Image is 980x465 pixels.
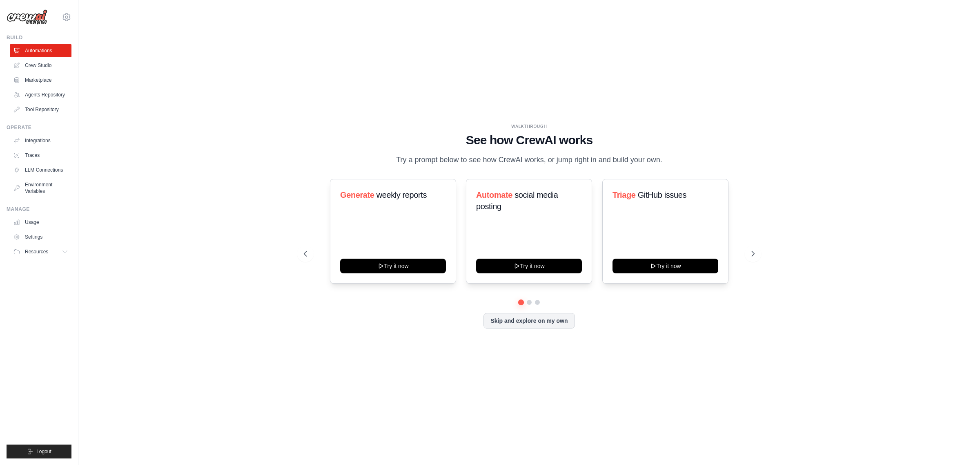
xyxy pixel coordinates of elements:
img: Logo [7,9,47,25]
button: Resources [10,245,71,258]
h1: See how CrewAI works [304,133,755,148]
button: Try it now [612,259,718,273]
a: Automations [10,44,71,57]
div: Operate [7,124,71,131]
a: Settings [10,230,71,244]
button: Logout [7,445,71,458]
span: Logout [36,448,51,455]
span: Automate [476,190,512,199]
span: GitHub issues [637,190,686,199]
a: Usage [10,216,71,229]
a: Tool Repository [10,103,71,116]
span: weekly reports [376,190,427,199]
p: Try a prompt below to see how CrewAI works, or jump right in and build your own. [392,154,666,166]
span: Generate [340,190,374,199]
span: social media posting [476,190,558,211]
span: Triage [612,190,636,199]
div: WALKTHROUGH [304,123,755,130]
iframe: Chat Widget [939,426,980,465]
a: Agents Repository [10,88,71,101]
a: Marketplace [10,74,71,87]
button: Skip and explore on my own [483,313,575,329]
button: Try it now [340,259,446,273]
a: Crew Studio [10,59,71,72]
a: LLM Connections [10,163,71,177]
a: Environment Variables [10,178,71,198]
button: Try it now [476,259,582,273]
div: Manage [7,206,71,212]
span: Resources [25,248,48,255]
a: Integrations [10,134,71,147]
div: Build [7,34,71,41]
a: Traces [10,149,71,162]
